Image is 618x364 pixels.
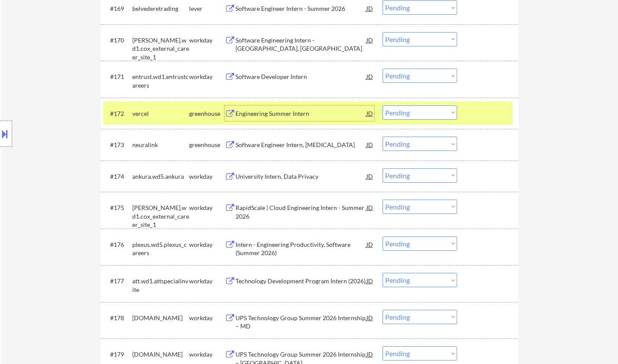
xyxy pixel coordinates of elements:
[189,109,225,118] div: greenhouse
[132,36,189,62] div: [PERSON_NAME].wd1.cox_external_career_site_1
[189,36,225,45] div: workday
[235,172,366,181] div: University Intern, Data Privacy
[110,314,125,322] div: #178
[132,109,189,118] div: vercel
[132,277,189,294] div: att.wd1.attspecialinvite
[235,277,366,285] div: Technology Development Program Intern (2026)
[235,203,366,220] div: RapidScale | Cloud Engineering Intern - Summer 2026
[366,105,374,121] div: JD
[189,72,225,81] div: workday
[189,203,225,212] div: workday
[132,72,189,89] div: entrust.wd1.entrustcareers
[366,346,374,362] div: JD
[110,350,125,359] div: #179
[132,203,189,229] div: [PERSON_NAME].wd1.cox_external_career_site_1
[132,314,189,322] div: [DOMAIN_NAME]
[189,350,225,359] div: workday
[189,314,225,322] div: workday
[235,314,366,331] div: UPS Technology Group Summer 2026 Internship – MD
[110,4,125,13] div: #169
[110,240,125,249] div: #176
[132,240,189,257] div: plexus.wd5.plexus_careers
[366,273,374,289] div: JD
[366,69,374,84] div: JD
[110,36,125,45] div: #170
[235,240,366,257] div: Intern - Engineering Productivity, Software (Summer 2026)
[366,168,374,184] div: JD
[132,350,189,359] div: [DOMAIN_NAME]
[235,36,366,53] div: Software Engineering Intern - [GEOGRAPHIC_DATA], [GEOGRAPHIC_DATA]
[235,72,366,81] div: Software Developer Intern
[366,0,374,16] div: JD
[235,4,366,13] div: Software Engineer Intern - Summer 2026
[189,172,225,181] div: workday
[132,172,189,181] div: ankura.wd5.ankura
[366,200,374,215] div: JD
[366,236,374,252] div: JD
[189,4,225,13] div: lever
[235,141,366,149] div: Software Engineer Intern, [MEDICAL_DATA]
[110,277,125,285] div: #177
[189,240,225,249] div: workday
[132,4,189,13] div: belvederetrading
[189,277,225,285] div: workday
[189,141,225,149] div: greenhouse
[366,32,374,48] div: JD
[132,141,189,149] div: neuralink
[235,109,366,118] div: Engineering Summer Intern
[366,137,374,152] div: JD
[366,310,374,325] div: JD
